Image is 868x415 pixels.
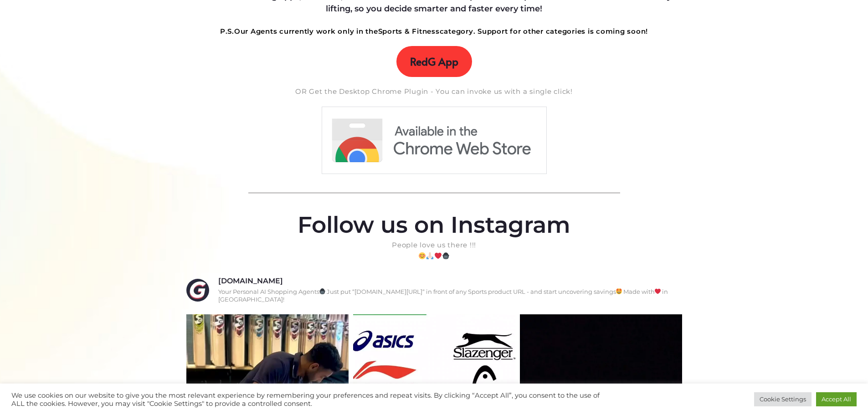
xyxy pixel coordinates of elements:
[435,252,442,259] img: ❤️
[321,106,547,174] img: RedGorillas Shopping App!
[11,391,603,408] div: We use cookies on our website to give you the most relevant experience by remembering your prefer...
[410,55,458,68] span: RedG App
[754,392,812,406] a: Cookie Settings
[655,288,661,294] img: ❤️
[816,392,857,406] a: Accept All
[218,277,283,286] h3: [DOMAIN_NAME]
[426,252,433,259] img: 🙏🏻
[319,288,325,294] img: 🦍
[218,288,682,303] p: Your Personal AI Shopping Agents Just put “[DOMAIN_NAME][URL]“ in front of any Sports product URL...
[186,240,682,251] h6: People love us there !!!
[220,27,234,36] strong: P.S.
[396,46,472,77] a: RedG App
[442,252,449,259] img: 🦍
[419,252,426,259] img: 😊
[186,211,682,239] h2: Follow us on Instagram
[186,86,682,97] h5: OR Get the Desktop Chrome Plugin - You can invoke us with a single click!
[616,288,622,294] img: 🤩
[186,277,682,303] a: RedGorillas - Bangalore [DOMAIN_NAME] Your Personal AI Shopping Agents🦍Just put “[DOMAIN_NAME][UR...
[378,27,440,36] strong: Sports & Fitness
[220,27,648,36] strong: Our Agents currently work only in the category. Support for other categories is coming soon!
